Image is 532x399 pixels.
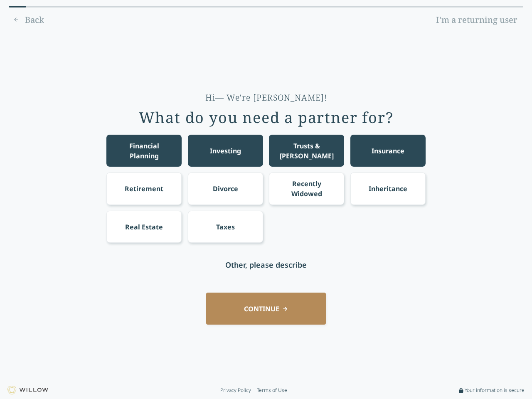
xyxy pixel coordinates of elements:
[220,387,251,394] a: Privacy Policy
[216,222,235,232] div: Taxes
[465,387,525,394] span: Your information is secure
[225,259,307,271] div: Other, please describe
[277,179,337,199] div: Recently Widowed
[205,92,327,103] div: Hi— We're [PERSON_NAME]!
[372,146,404,156] div: Insurance
[114,141,174,161] div: Financial Planning
[7,386,48,394] img: Willow logo
[206,293,326,325] button: CONTINUE
[430,13,523,27] a: I'm a returning user
[257,387,287,394] a: Terms of Use
[125,222,163,232] div: Real Estate
[9,6,26,7] div: 0% complete
[139,109,394,126] div: What do you need a partner for?
[125,184,163,194] div: Retirement
[277,141,337,161] div: Trusts & [PERSON_NAME]
[210,146,241,156] div: Investing
[213,184,238,194] div: Divorce
[369,184,407,194] div: Inheritance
